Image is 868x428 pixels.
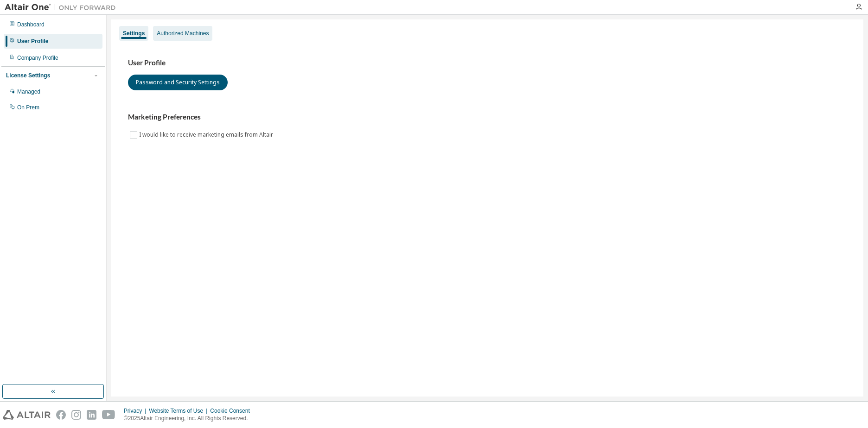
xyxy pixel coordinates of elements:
p: © 2025 Altair Engineering, Inc. All Rights Reserved. [124,415,255,422]
img: linkedin.svg [87,410,96,420]
h3: Marketing Preferences [128,113,847,122]
div: On Prem [17,104,39,111]
img: instagram.svg [71,410,81,420]
div: Website Terms of Use [149,407,210,415]
img: altair_logo.svg [3,410,51,420]
div: Company Profile [17,54,58,62]
div: Dashboard [17,21,45,28]
div: Cookie Consent [210,407,255,415]
img: Altair One [5,3,121,12]
div: Settings [123,30,145,37]
div: Privacy [124,407,149,415]
img: facebook.svg [56,410,66,420]
button: Password and Security Settings [128,75,228,90]
div: Authorized Machines [157,30,209,37]
div: Managed [17,88,40,95]
h3: User Profile [128,58,847,68]
label: I would like to receive marketing emails from Altair [139,129,275,140]
div: User Profile [17,38,48,45]
div: License Settings [6,72,50,79]
img: youtube.svg [102,410,115,420]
